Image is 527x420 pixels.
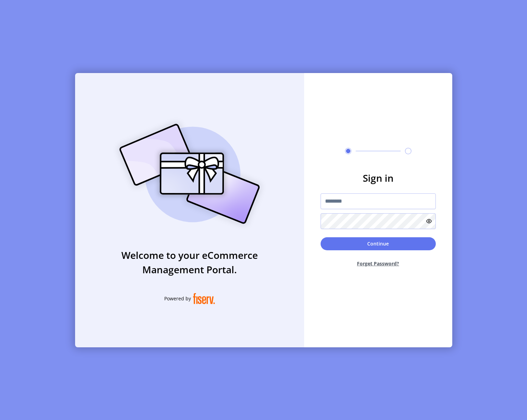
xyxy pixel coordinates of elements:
[164,295,191,302] span: Powered by
[321,171,436,185] h3: Sign in
[321,254,436,273] button: Forget Password?
[321,237,436,250] button: Continue
[109,116,270,231] img: card_Illustration.svg
[75,248,304,277] h3: Welcome to your eCommerce Management Portal.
